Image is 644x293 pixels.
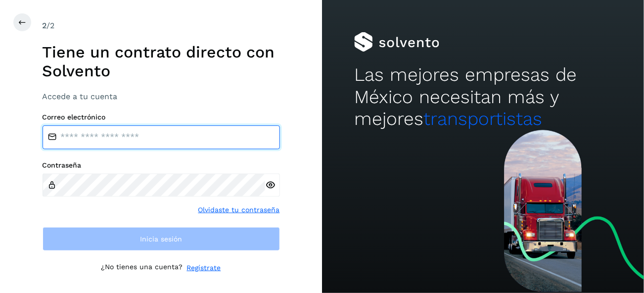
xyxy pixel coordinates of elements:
span: transportistas [423,108,542,129]
label: Correo electrónico [43,113,280,121]
h1: Tiene un contrato directo con Solvento [43,43,280,81]
h3: Accede a tu cuenta [43,92,280,101]
h2: Las mejores empresas de México necesitan más y mejores [354,64,612,130]
a: Regístrate [187,263,221,273]
a: Olvidaste tu contraseña [198,205,280,215]
button: Inicia sesión [43,227,280,251]
label: Contraseña [43,161,280,170]
span: Inicia sesión [140,235,182,242]
p: ¿No tienes una cuenta? [101,263,183,273]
